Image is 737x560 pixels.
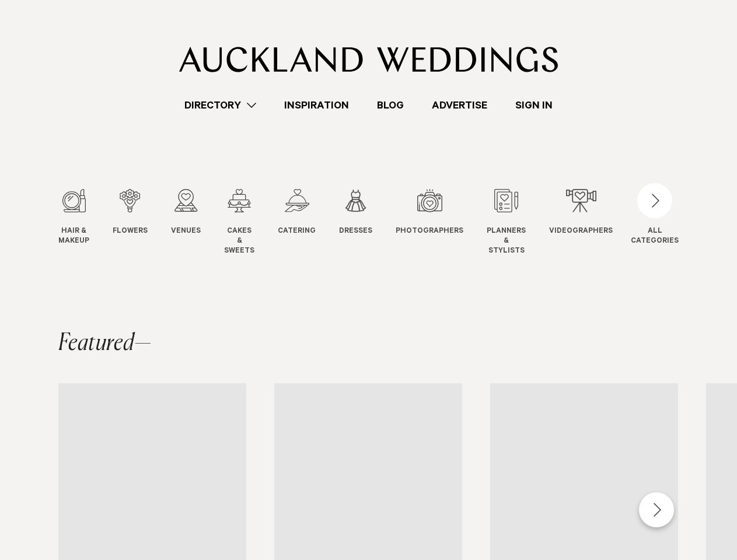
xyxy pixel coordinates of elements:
a: Photographers [396,189,463,237]
a: Directory [170,97,270,113]
a: Flowers [113,189,148,237]
swiper-slide: 6 / 12 [339,189,396,256]
a: Blog [363,97,418,113]
span: Photographers [396,227,463,237]
h2: Featured [58,332,152,355]
a: Sign In [501,97,567,113]
button: ALLCATEGORIES [631,189,679,244]
swiper-slide: 1 / 12 [58,189,113,256]
swiper-slide: 5 / 12 [278,189,339,256]
span: Videographers [549,227,613,237]
a: Hair & Makeup [58,189,89,247]
swiper-slide: 7 / 12 [396,189,487,256]
a: Inspiration [270,97,363,113]
swiper-slide: 2 / 12 [113,189,171,256]
swiper-slide: 4 / 12 [224,189,278,256]
a: Cakes & Sweets [224,189,254,256]
a: Videographers [549,189,613,237]
div: ALL CATEGORIES [631,227,679,247]
swiper-slide: 3 / 12 [171,189,224,256]
a: Dresses [339,189,372,237]
span: Planners & Stylists [487,227,526,256]
span: Cakes & Sweets [224,227,254,256]
span: Hair & Makeup [58,227,89,247]
a: Planners & Stylists [487,189,526,256]
span: Dresses [339,227,372,237]
img: Auckland Weddings Logo [179,47,558,72]
a: Advertise [418,97,501,113]
swiper-slide: 9 / 12 [549,189,636,256]
a: Venues [171,189,201,237]
span: Flowers [113,227,148,237]
swiper-slide: 8 / 12 [487,189,549,256]
span: Venues [171,227,201,237]
span: Catering [278,227,316,237]
a: Catering [278,189,316,237]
